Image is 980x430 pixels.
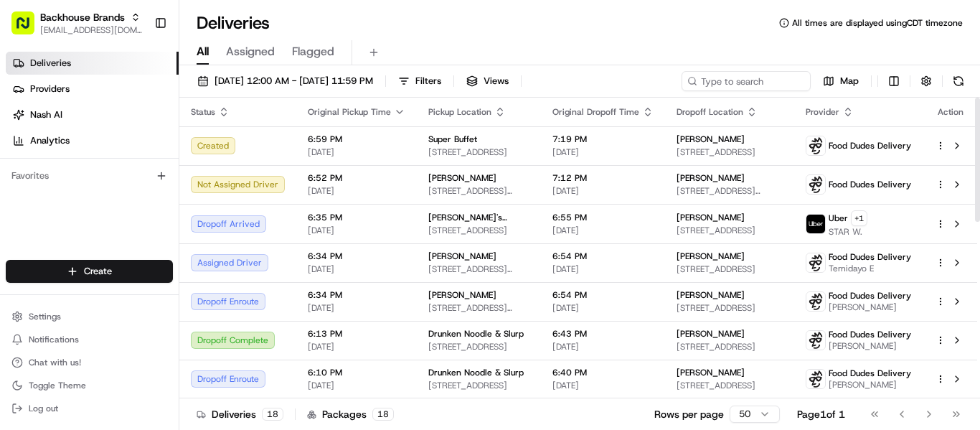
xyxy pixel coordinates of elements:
span: • [103,223,108,234]
span: [PERSON_NAME] [829,379,911,391]
span: [STREET_ADDRESS] [428,225,529,236]
span: [DATE] 12:00 AM - [DATE] 11:59 PM [215,75,373,88]
span: Status [191,106,215,118]
button: Start new chat [244,141,261,159]
img: Nash [14,14,43,43]
h1: Deliveries [197,11,270,34]
span: [STREET_ADDRESS] [428,146,529,158]
span: 6:35 PM [308,212,405,223]
p: Rows per page [654,407,724,421]
span: [DATE] [308,302,405,314]
input: Type to search [682,71,811,91]
span: [DATE] [552,380,654,391]
span: [STREET_ADDRESS] [677,302,782,314]
div: Action [936,106,966,118]
span: [PERSON_NAME] [677,172,745,184]
span: [PERSON_NAME] [677,134,745,145]
div: Start new chat [65,137,235,151]
span: [DATE] [127,261,156,273]
button: [EMAIL_ADDRESS][DOMAIN_NAME] [40,24,143,36]
span: Food Dudes Delivery [829,290,911,302]
div: 18 [262,408,283,421]
span: 6:55 PM [552,212,654,223]
span: [STREET_ADDRESS] [677,263,782,275]
span: 6:10 PM [308,367,405,378]
div: We're available if you need us! [65,151,197,163]
span: Nash AI [30,108,62,121]
span: [DATE] [308,263,405,275]
span: [PERSON_NAME] [428,289,496,301]
span: [PERSON_NAME] [829,340,911,352]
button: [DATE] 12:00 AM - [DATE] 11:59 PM [191,71,380,91]
span: Filters [415,75,441,88]
img: food_dudes.png [806,136,825,155]
span: 7:19 PM [552,134,654,145]
span: Flagged [292,43,334,60]
span: [PERSON_NAME] [428,251,496,262]
span: [DATE] [552,185,654,197]
span: [DATE] [552,341,654,352]
span: 6:34 PM [308,289,405,301]
button: Toggle Theme [6,375,173,396]
img: 1736555255976-a54dd68f-1ca7-489b-9aae-adbdc363a1c4 [14,137,40,163]
span: 6:40 PM [552,367,654,378]
span: [DATE] [308,380,405,391]
span: 6:54 PM [552,251,654,262]
span: [DATE] [552,302,654,314]
div: Page 1 of 1 [797,407,845,421]
div: 18 [372,408,394,421]
img: food_dudes.png [806,292,825,311]
button: Filters [392,71,448,91]
span: 6:54 PM [552,289,654,301]
span: 7:12 PM [552,172,654,184]
span: [DATE] [308,146,405,158]
button: Views [460,71,515,91]
img: food_dudes.png [806,253,825,272]
button: Create [6,260,173,283]
span: Dropoff Location [677,106,743,118]
button: Settings [6,307,173,327]
span: Food Dudes Delivery [829,368,911,379]
span: Providers [30,83,70,95]
div: Favorites [6,164,173,187]
span: [DATE] [552,225,654,236]
button: Chat with us! [6,352,173,373]
span: Views [484,75,509,88]
span: [STREET_ADDRESS][PERSON_NAME][PERSON_NAME] [677,185,782,197]
span: [STREET_ADDRESS] [677,380,782,391]
img: food_dudes.png [806,370,825,388]
span: [PERSON_NAME]'s Chicken & Wings [428,212,529,223]
span: [PERSON_NAME] [677,328,745,340]
span: [PERSON_NAME] [428,172,496,184]
div: Deliveries [197,407,283,421]
img: food_dudes.png [806,331,825,350]
span: 6:59 PM [308,134,405,145]
span: [PERSON_NAME] [677,212,745,223]
span: Map [840,75,859,88]
span: [PERSON_NAME] [829,302,911,313]
span: 6:34 PM [308,251,405,262]
img: food_dudes.png [806,175,825,194]
span: Deliveries [30,57,71,70]
span: • [119,261,124,273]
span: [PERSON_NAME] [44,261,116,273]
span: Original Dropoff Time [552,106,639,118]
span: 6:13 PM [308,328,405,340]
span: [DATE] [308,341,405,352]
span: [STREET_ADDRESS] [677,225,782,236]
span: Food Dudes Delivery [829,329,911,340]
span: [STREET_ADDRESS] [677,146,782,158]
a: 💻API Documentation [116,315,236,341]
span: [DATE] [308,225,405,236]
span: [STREET_ADDRESS][PERSON_NAME] [428,263,529,275]
span: [DATE] [552,146,654,158]
button: Log out [6,398,173,419]
button: Backhouse Brands [40,10,125,24]
p: Welcome 👋 [14,57,261,80]
span: Uber [829,212,848,224]
span: [STREET_ADDRESS] [677,341,782,352]
button: Map [816,71,865,91]
img: 1736555255976-a54dd68f-1ca7-489b-9aae-adbdc363a1c4 [29,262,40,274]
